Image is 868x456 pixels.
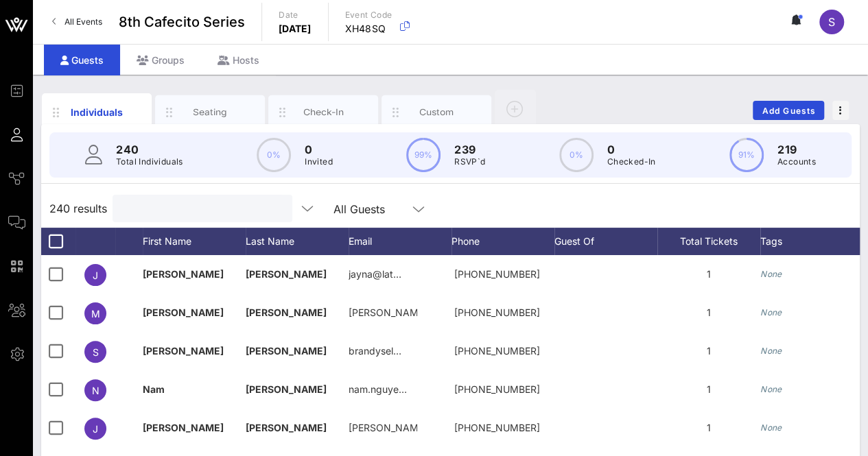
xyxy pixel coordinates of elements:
div: 1 [657,255,760,293]
i: None [760,269,782,279]
p: brandysel… [349,332,401,370]
span: S [828,15,835,29]
span: +13104367738 [454,268,540,280]
div: First Name [143,228,246,255]
span: All Events [64,16,102,27]
span: [PERSON_NAME] [246,345,327,357]
span: [PERSON_NAME] [143,345,224,357]
div: 1 [657,332,760,370]
p: Event Code [345,8,392,22]
div: Email [349,228,451,255]
p: XH48SQ [345,22,392,36]
p: 240 [116,141,183,158]
span: [PERSON_NAME] [143,268,224,280]
span: J [93,269,98,281]
span: [PERSON_NAME] [246,383,327,395]
p: [DATE] [279,22,312,36]
span: S [93,346,99,358]
div: All Guests [333,203,385,215]
span: [PERSON_NAME] [143,422,224,433]
div: Custom [406,106,467,119]
div: 1 [657,370,760,409]
span: 240 results [49,200,107,217]
p: Checked-In [607,155,656,169]
p: [PERSON_NAME]@t… [349,293,417,332]
div: All Guests [325,195,435,222]
span: +13018302848 [454,422,540,433]
p: 239 [454,141,485,158]
i: None [760,346,782,356]
div: 1 [657,293,760,332]
i: None [760,422,782,433]
p: Total Individuals [116,155,183,169]
span: N [92,385,99,396]
p: [PERSON_NAME]… [349,409,417,447]
span: M [91,308,100,320]
div: Last Name [246,228,349,255]
div: S [819,10,844,34]
span: Add Guests [762,106,816,116]
p: 0 [607,141,656,158]
p: 0 [305,141,333,158]
p: Date [279,8,312,22]
button: Add Guests [753,101,824,120]
a: All Events [44,11,110,33]
i: None [760,307,782,317]
span: [PERSON_NAME] [246,307,327,318]
p: Invited [305,155,333,169]
div: Groups [120,45,201,75]
p: jayna@lat… [349,255,401,293]
p: 219 [777,141,816,158]
p: nam.nguye… [349,370,407,409]
span: [PERSON_NAME] [246,268,327,280]
div: Hosts [201,45,276,75]
span: 8th Cafecito Series [119,12,245,32]
div: Phone [451,228,554,255]
div: Guest Of [554,228,657,255]
span: +17147957099 [454,345,540,357]
span: +15054852520 [454,383,540,395]
p: Accounts [777,155,816,169]
div: Guests [44,45,120,75]
div: Check-In [293,106,354,119]
span: [PERSON_NAME] [143,307,224,318]
p: RSVP`d [454,155,485,169]
span: +17148898060 [454,307,540,318]
i: None [760,384,782,394]
span: [PERSON_NAME] [246,422,327,433]
div: Seating [180,106,241,119]
span: Nam [143,383,165,395]
div: Total Tickets [657,228,760,255]
div: 1 [657,409,760,447]
div: Individuals [67,105,128,119]
span: J [93,423,98,435]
